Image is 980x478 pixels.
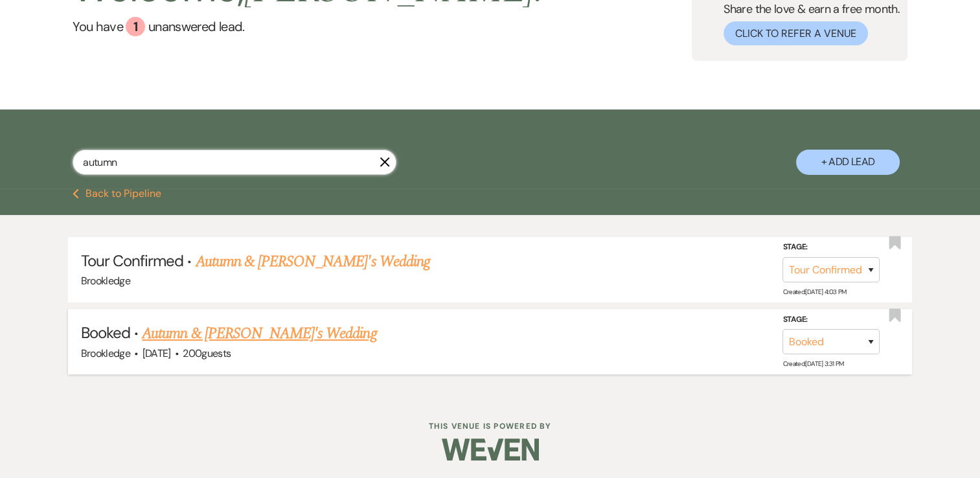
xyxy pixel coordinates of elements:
span: 200 guests [183,347,231,360]
input: Search by name, event date, email address or phone number [73,150,396,175]
span: Created: [DATE] 4:03 PM [782,288,846,296]
span: Brookledge [81,274,131,288]
a: Autumn & [PERSON_NAME]'s Wedding [196,250,430,273]
button: + Add Lead [796,150,900,175]
a: You have 1 unanswered lead. [73,17,543,36]
span: Brookledge [81,347,131,360]
span: [DATE] [142,347,171,360]
label: Stage: [782,240,880,255]
label: Stage: [782,313,880,327]
span: Booked [81,323,130,343]
button: Click to Refer a Venue [724,21,868,45]
img: Weven Logo [442,427,539,472]
div: 1 [126,17,145,36]
span: Tour Confirmed [81,251,184,271]
a: Autumn & [PERSON_NAME]'s Wedding [142,322,376,345]
span: Created: [DATE] 3:31 PM [782,359,843,368]
button: Back to Pipeline [73,188,161,199]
